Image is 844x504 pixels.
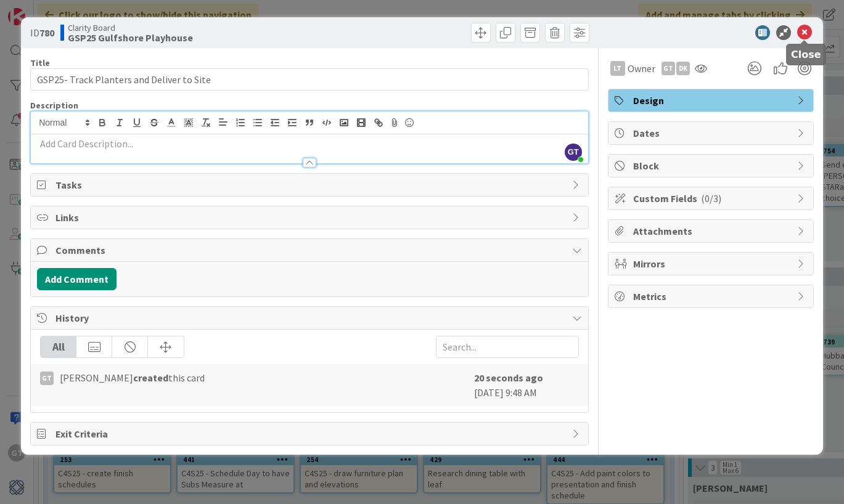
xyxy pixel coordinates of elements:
[133,372,168,384] b: created
[633,158,791,173] span: Block
[701,192,721,205] span: ( 0/3 )
[633,256,791,271] span: Mirrors
[610,61,625,76] div: LT
[436,336,579,358] input: Search...
[39,26,54,39] b: 780
[30,57,50,68] label: Title
[55,210,566,225] span: Links
[633,224,791,238] span: Attachments
[474,370,579,400] div: [DATE] 9:48 AM
[676,62,690,75] div: DK
[474,372,543,384] b: 20 seconds ago
[633,126,791,140] span: Dates
[662,62,675,75] div: GT
[30,68,589,91] input: type card name here...
[565,144,582,161] span: GT
[628,61,655,76] span: Owner
[633,191,791,206] span: Custom Fields
[30,25,54,40] span: ID
[55,243,566,258] span: Comments
[55,177,566,192] span: Tasks
[68,23,193,33] span: Clarity Board
[633,289,791,304] span: Metrics
[68,33,193,43] b: GSP25 Gulfshore Playhouse
[30,100,78,111] span: Description
[41,336,76,357] div: All
[633,93,791,108] span: Design
[55,426,566,441] span: Exit Criteria
[791,49,821,60] h5: Close
[37,268,117,290] button: Add Comment
[60,370,205,385] span: [PERSON_NAME] this card
[55,311,566,325] span: History
[40,372,54,385] div: GT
